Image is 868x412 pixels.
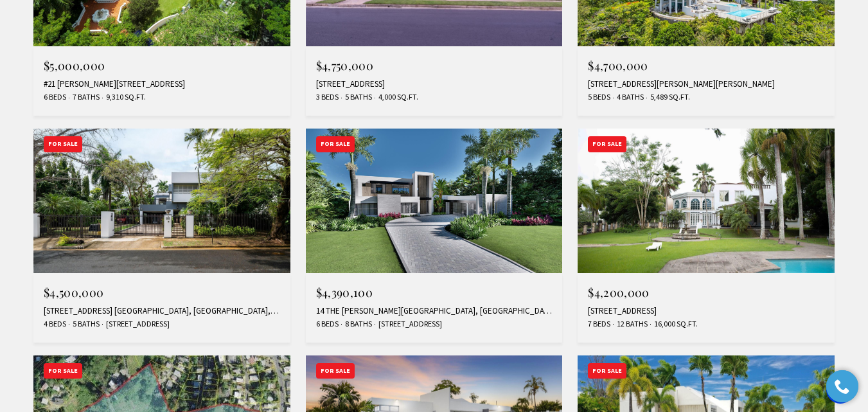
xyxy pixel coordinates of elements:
span: $4,390,100 [316,285,373,300]
div: #21 [PERSON_NAME][STREET_ADDRESS] [44,79,280,89]
span: 12 Baths [614,319,648,330]
div: [STREET_ADDRESS] [GEOGRAPHIC_DATA], [GEOGRAPHIC_DATA], PR 00966 [44,306,280,316]
div: For Sale [44,136,82,152]
span: 5,489 Sq.Ft. [647,92,690,103]
span: 4 Baths [614,92,644,103]
span: $4,500,000 [44,285,103,300]
span: $4,200,000 [588,285,649,300]
a: For Sale For Sale $4,200,000 [STREET_ADDRESS] 7 Beds 12 Baths 16,000 Sq.Ft. [578,129,835,343]
span: [STREET_ADDRESS] [103,319,170,330]
span: 8 Baths [342,319,372,330]
span: 5 Beds [588,92,610,103]
span: 3 Beds [316,92,339,103]
img: For Sale [33,129,290,273]
span: 6 Beds [316,319,339,330]
div: 14 THE [PERSON_NAME][GEOGRAPHIC_DATA], [GEOGRAPHIC_DATA], PR 00971 [316,306,553,316]
span: 5 Baths [342,92,372,103]
span: [STREET_ADDRESS] [375,319,442,330]
span: 16,000 Sq.Ft. [651,319,698,330]
div: For Sale [316,136,355,152]
img: For Sale [306,129,563,273]
div: [STREET_ADDRESS] [316,79,553,89]
div: For Sale [44,363,82,379]
a: For Sale For Sale $4,390,100 14 THE [PERSON_NAME][GEOGRAPHIC_DATA], [GEOGRAPHIC_DATA], PR 00971 6... [306,129,563,343]
span: $4,700,000 [588,58,648,73]
div: For Sale [316,363,355,379]
div: [STREET_ADDRESS][PERSON_NAME][PERSON_NAME] [588,79,824,89]
span: 4 Beds [44,319,66,330]
a: For Sale For Sale $4,500,000 [STREET_ADDRESS] [GEOGRAPHIC_DATA], [GEOGRAPHIC_DATA], PR 00966 4 Be... [33,129,290,343]
div: [STREET_ADDRESS] [588,306,824,316]
span: 6 Beds [44,92,66,103]
span: $4,750,000 [316,58,373,73]
span: $5,000,000 [44,58,105,73]
div: For Sale [588,363,626,379]
span: 7 Beds [588,319,610,330]
div: For Sale [588,136,626,152]
span: 4,000 Sq.Ft. [375,92,418,103]
span: 9,310 Sq.Ft. [103,92,146,103]
span: 7 Baths [69,92,100,103]
img: For Sale [578,129,835,273]
span: 5 Baths [69,319,100,330]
